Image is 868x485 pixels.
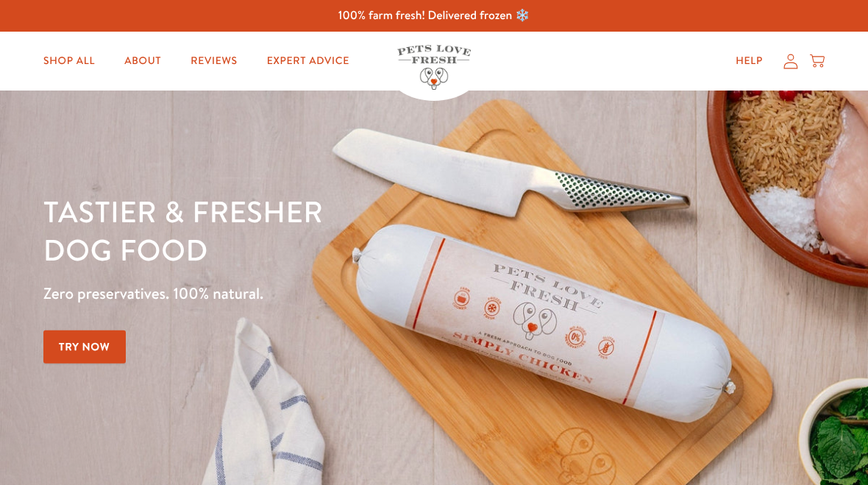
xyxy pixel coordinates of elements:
[113,46,173,76] a: About
[32,46,107,76] a: Shop All
[179,46,249,76] a: Reviews
[724,46,775,76] a: Help
[43,280,564,307] p: Zero preservatives. 100% natural.
[397,45,471,90] img: Pets Love Fresh
[255,46,361,76] a: Expert Advice
[43,330,126,364] a: Try Now
[43,192,564,269] h1: Tastier & fresher dog food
